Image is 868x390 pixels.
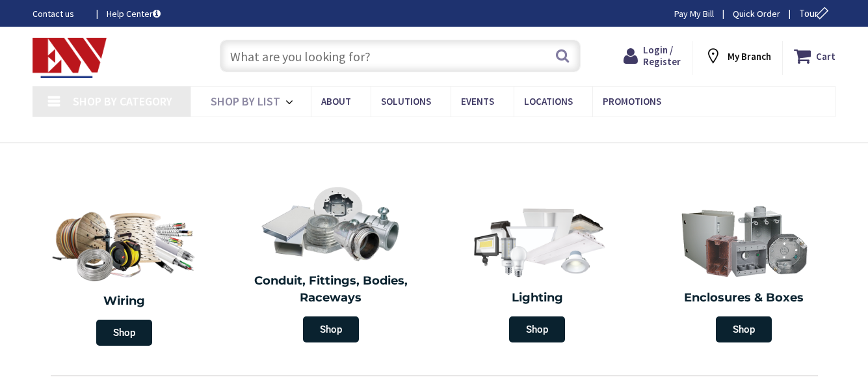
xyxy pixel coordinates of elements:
[444,290,631,307] h2: Lighting
[733,7,780,20] a: Quick Order
[211,94,280,109] span: Shop By List
[461,95,494,107] span: Events
[624,44,681,68] a: Login / Register
[96,320,152,346] span: Shop
[73,94,172,109] span: Shop By Category
[321,95,351,107] span: About
[650,290,837,307] h2: Enclosures & Boxes
[816,44,835,68] strong: Cart
[303,316,359,342] span: Shop
[674,7,714,20] a: Pay My Bill
[728,50,771,63] strong: My Branch
[237,273,425,306] h2: Conduit, Fittings, Bodies, Raceways
[381,95,431,107] span: Solutions
[704,44,771,68] div: My Branch
[799,7,832,20] span: Tour
[438,196,638,349] a: Lighting Shop
[28,293,222,310] h2: Wiring
[21,196,228,352] a: Wiring Shop
[644,196,844,349] a: Enclosures & Boxes Shop
[794,44,835,68] a: Cart
[643,44,681,68] span: Login / Register
[231,179,431,349] a: Conduit, Fittings, Bodies, Raceways Shop
[509,316,565,342] span: Shop
[220,40,581,72] input: What are you looking for?
[33,7,86,20] a: Contact us
[33,38,107,78] img: Electrical Wholesalers, Inc.
[107,7,161,20] a: Help Center
[716,316,772,342] span: Shop
[524,95,573,107] span: Locations
[603,95,661,107] span: Promotions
